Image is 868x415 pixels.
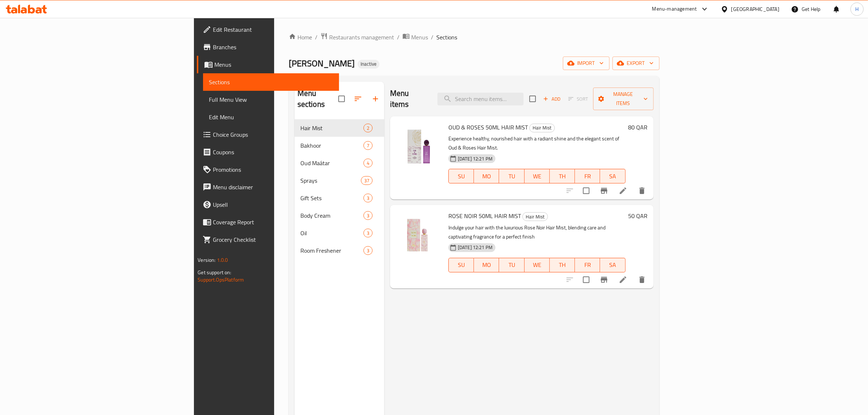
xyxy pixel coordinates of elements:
span: Hair Mist [523,213,548,221]
button: SU [448,169,474,183]
a: Grocery Checklist [197,231,339,248]
span: Coupons [213,148,333,156]
span: Sections [436,33,457,42]
button: import [563,57,610,70]
span: Sort sections [349,90,367,108]
a: Edit menu item [619,186,627,195]
a: Menus [402,32,428,42]
button: Add [540,93,564,105]
span: Upsell [213,200,333,209]
span: Room Freshener [300,246,363,255]
span: H [855,5,859,13]
button: MO [474,169,499,183]
a: Sections [203,73,339,91]
button: TU [499,169,524,183]
span: SU [452,260,471,270]
span: Inactive [358,61,379,67]
img: ROSE NOIR 50ML HAIR MIST [396,211,443,257]
a: Branches [197,38,339,56]
button: TH [550,258,575,272]
div: Body Cream [300,211,363,220]
span: Menus [214,60,333,69]
div: Room Freshener3 [295,242,384,259]
button: Branch-specific-item [595,271,613,288]
span: 2 [364,125,372,132]
span: 7 [364,142,372,149]
p: Indulge your hair with the luxurious Rose Noir Hair Mist, blending care and captivating fragrance... [448,223,626,241]
div: Bakhoor7 [295,137,384,154]
button: export [612,57,659,70]
div: Body Cream3 [295,207,384,224]
span: 3 [364,230,372,237]
span: FR [578,260,597,270]
span: 3 [364,212,372,219]
span: Gift Sets [300,194,363,202]
span: Grocery Checklist [213,235,333,244]
span: TH [553,171,572,182]
div: Inactive [358,60,379,69]
span: OUD & ROSES 50ML HAIR MIST [448,122,528,133]
button: SA [600,169,625,183]
input: search [437,93,523,105]
span: 3 [364,247,372,254]
a: Choice Groups [197,126,339,143]
span: Manage items [599,90,648,108]
span: Select to update [579,183,594,198]
div: Oil3 [295,224,384,242]
span: 1.0.0 [217,255,228,265]
div: Oud Maátar4 [295,154,384,172]
span: Add item [540,93,564,105]
button: Add section [367,90,384,108]
span: Select all sections [334,91,349,106]
h6: 80 QAR [628,122,648,132]
span: Hair Mist [300,124,363,132]
h6: 50 QAR [628,211,648,221]
button: WE [525,258,550,272]
button: FR [575,258,600,272]
div: Menu-management [652,5,697,13]
span: ROSE NOIR 50ML HAIR MIST [448,210,521,221]
a: Menu disclaimer [197,178,339,196]
span: 37 [361,177,372,184]
span: Choice Groups [213,130,333,139]
span: Get support on: [198,268,231,277]
span: import [569,59,604,68]
span: Edit Menu [209,113,333,121]
span: Select to update [579,272,594,287]
span: Select section first [564,93,593,105]
span: Restaurants management [329,33,394,42]
div: items [363,229,373,237]
div: items [363,211,373,220]
span: Oud Maátar [300,159,363,167]
span: MO [477,260,496,270]
button: SA [600,258,625,272]
span: SA [603,171,622,182]
div: Bakhoor [300,141,363,150]
span: Hair Mist [530,124,554,132]
span: Menus [411,33,428,42]
div: items [361,176,373,185]
span: TU [502,171,521,182]
div: Hair Mist [522,212,548,221]
li: / [431,33,433,42]
span: Sections [209,78,333,86]
span: export [618,59,654,68]
a: Support.OpsPlatform [198,275,244,284]
h2: Menu items [390,88,429,110]
span: Promotions [213,165,333,174]
a: Edit menu item [619,275,627,284]
span: TH [553,260,572,270]
button: FR [575,169,600,183]
a: Promotions [197,161,339,178]
div: Sprays [300,176,361,185]
div: items [363,141,373,150]
nav: breadcrumb [289,32,659,42]
div: items [363,246,373,255]
span: Full Menu View [209,95,333,104]
span: Select section [525,91,540,106]
span: Version: [198,255,215,265]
